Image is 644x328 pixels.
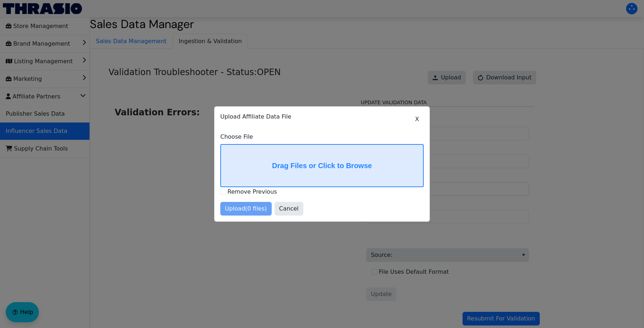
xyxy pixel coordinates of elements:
[220,112,424,121] p: Upload Affiliate Data File
[227,188,277,195] label: Remove Previous
[221,145,423,186] label: Drag Files or Click to Browse
[279,204,299,213] span: Cancel
[415,115,419,124] span: X
[275,202,303,216] button: Cancel
[410,112,424,126] button: X
[220,133,424,141] label: Choose File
